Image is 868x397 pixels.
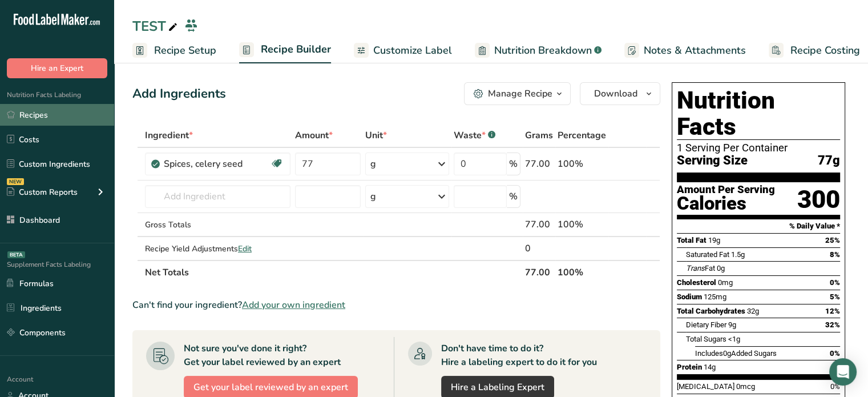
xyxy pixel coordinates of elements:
[677,154,748,168] span: Serving Size
[736,382,755,391] span: 0mcg
[145,243,290,255] div: Recipe Yield Adjustments
[132,85,226,103] div: Add Ingredients
[525,242,553,255] div: 0
[193,380,348,394] span: Get your label reviewed by an expert
[644,43,746,58] span: Notes & Attachments
[523,260,555,284] th: 77.00
[295,129,333,142] span: Amount
[239,37,331,64] a: Recipe Builder
[677,307,745,315] span: Total Carbohydrates
[373,43,452,58] span: Customize Label
[154,43,216,58] span: Recipe Setup
[558,218,606,231] div: 100%
[558,157,606,171] div: 100%
[825,307,840,315] span: 12%
[242,298,345,312] span: Add your own ingredient
[525,157,553,171] div: 77.00
[132,16,180,37] div: TEST
[184,342,341,369] div: Not sure you've done it right? Get your label reviewed by an expert
[686,264,715,272] span: Fat
[143,260,523,284] th: Net Totals
[717,264,725,272] span: 0g
[7,178,24,185] div: NEW
[797,185,840,215] div: 300
[624,38,746,63] a: Notes & Attachments
[558,129,606,142] span: Percentage
[825,236,840,244] span: 25%
[728,335,740,343] span: <1g
[494,43,592,58] span: Nutrition Breakdown
[830,250,840,259] span: 8%
[365,129,387,142] span: Unit
[677,219,840,233] section: % Daily Value *
[830,278,840,287] span: 0%
[686,264,705,272] i: Trans
[677,142,840,154] div: 1 Serving Per Container
[441,342,597,369] div: Don't have time to do it? Hire a labeling expert to do it for you
[677,382,734,391] span: [MEDICAL_DATA]
[370,190,376,203] div: g
[475,38,601,63] a: Nutrition Breakdown
[7,58,107,78] button: Hire an Expert
[677,87,840,140] h1: Nutrition Facts
[677,236,706,244] span: Total Fat
[695,349,777,358] span: Includes Added Sugars
[686,335,726,343] span: Total Sugars
[830,349,840,358] span: 0%
[488,87,552,101] div: Manage Recipe
[145,129,193,142] span: Ingredient
[769,38,860,63] a: Recipe Costing
[464,82,571,105] button: Manage Recipe
[830,382,840,391] span: 0%
[7,186,78,198] div: Custom Reports
[145,219,290,231] div: Gross Totals
[708,236,720,244] span: 19g
[580,82,660,105] button: Download
[686,250,729,259] span: Saturated Fat
[261,42,331,57] span: Recipe Builder
[594,87,637,101] span: Download
[238,243,252,254] span: Edit
[525,129,553,142] span: Grams
[145,185,290,208] input: Add Ingredient
[829,358,857,386] div: Open Intercom Messenger
[818,154,840,168] span: 77g
[525,218,553,231] div: 77.00
[677,278,716,287] span: Cholesterol
[830,292,840,301] span: 5%
[370,157,376,171] div: g
[731,250,745,259] span: 1.5g
[132,298,660,312] div: Can't find your ingredient?
[132,38,216,63] a: Recipe Setup
[718,278,733,287] span: 0mg
[677,292,702,301] span: Sodium
[747,307,759,315] span: 32g
[677,363,702,371] span: Protein
[164,157,270,171] div: Spices, celery seed
[723,349,731,358] span: 0g
[790,43,860,58] span: Recipe Costing
[454,129,495,142] div: Waste
[704,292,726,301] span: 125mg
[825,320,840,329] span: 32%
[704,363,716,371] span: 14g
[677,185,775,195] div: Amount Per Serving
[677,195,775,212] div: Calories
[686,320,726,329] span: Dietary Fiber
[354,38,452,63] a: Customize Label
[7,251,25,258] div: BETA
[555,260,608,284] th: 100%
[728,320,736,329] span: 9g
